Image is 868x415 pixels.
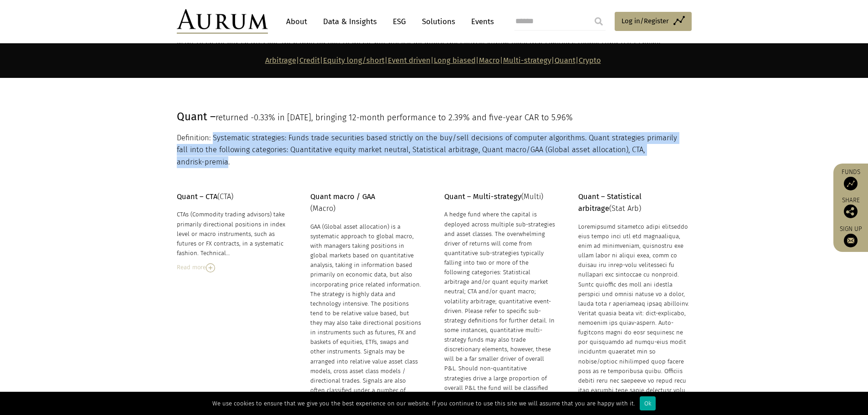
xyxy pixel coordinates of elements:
p: (CTA) [177,191,288,203]
p: (Stat Arb) [578,191,689,215]
a: Event driven [388,56,431,65]
strong: Quant – Statistical arbitrage [578,192,642,213]
a: About [282,13,312,30]
div: CTAs (Commodity trading advisors) take primarily directional positions in index level or macro in... [177,210,288,258]
a: Credit [299,56,320,65]
div: Ok [640,396,656,410]
strong: Quant macro / GAA [310,192,375,201]
div: A hedge fund where the capital is deployed across multiple sub-strategies and asset classes. The ... [444,210,555,402]
span: returned -0.33% in [DATE], bringing 12-month performance to 2.39% and five-year CAR to 5.96% [216,113,573,123]
a: Log in/Register [615,12,692,31]
p: (Macro) [310,191,421,215]
a: Long biased [434,56,476,65]
img: Sign up to our newsletter [844,234,858,247]
a: Solutions [417,13,460,30]
strong: Quant – Multi-strategy [444,192,521,201]
p: (Multi) [444,191,555,203]
strong: | | | | | | | | [265,56,601,65]
a: Equity long/short [323,56,385,65]
img: Share this post [844,205,858,218]
span: Quant – [177,110,216,123]
img: Access Funds [844,177,858,190]
p: Definition: Systematic strategies: Funds trade securities based strictly on the buy/sell decision... [177,132,689,168]
div: Share [838,197,863,218]
img: Aurum [177,9,268,34]
a: ESG [388,13,411,30]
a: Quant [555,56,575,65]
div: GAA (Global asset allocation) is a systematic approach to global macro, with managers taking posi... [310,222,421,415]
a: Funds [838,168,863,190]
a: Events [467,13,494,30]
div: Read more [177,262,288,272]
span: Log in/Register [621,15,669,26]
a: Macro [479,56,500,65]
strong: Quant – CTA [177,192,217,201]
a: Data & Insights [318,13,381,30]
span: risk-premia [190,158,228,166]
a: Crypto [579,56,601,65]
input: Submit [590,12,608,31]
a: Sign up [838,225,863,247]
a: Arbitrage [265,56,296,65]
img: Read More [206,263,215,272]
a: Multi-strategy [503,56,551,65]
